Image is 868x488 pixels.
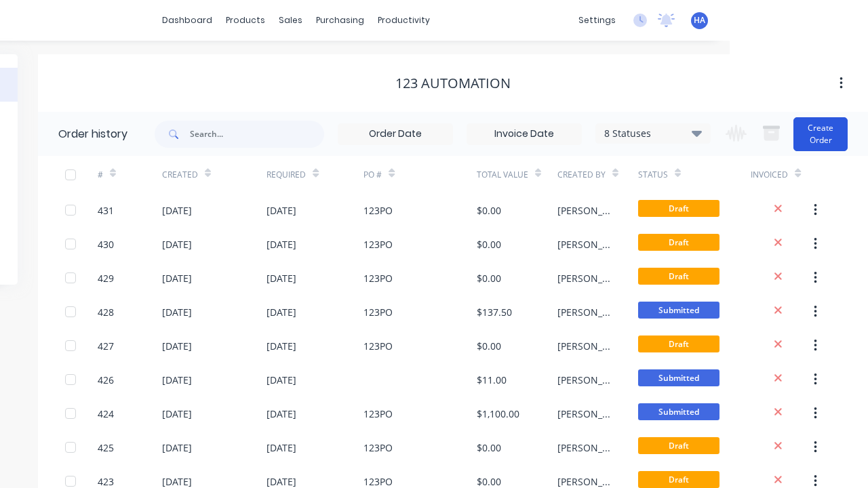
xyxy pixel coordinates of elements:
div: [DATE] [162,407,192,421]
div: [DATE] [267,271,296,285]
div: PO # [363,156,477,193]
div: Created [162,156,267,193]
div: [DATE] [267,237,296,251]
div: Invoiced [751,169,788,181]
div: 429 [98,271,114,285]
div: Total Value [477,156,557,193]
input: Search... [190,121,324,148]
div: Invoiced [751,156,815,193]
div: productivity [371,10,437,30]
div: [DATE] [267,407,296,421]
div: Created By [557,156,638,193]
div: [DATE] [162,271,192,285]
div: # [98,156,162,193]
div: 431 [98,203,114,218]
div: [PERSON_NAME] [557,407,611,421]
span: Submitted [638,302,719,319]
div: $0.00 [477,203,501,218]
div: 123PO [363,237,393,251]
div: [PERSON_NAME] [557,305,611,319]
div: $0.00 [477,441,501,455]
div: $11.00 [477,373,507,387]
span: Draft [638,268,719,285]
span: Submitted [638,369,719,386]
a: dashboard [155,10,219,30]
span: Draft [638,471,719,488]
div: sales [272,10,309,30]
div: [PERSON_NAME] [557,339,611,353]
div: [PERSON_NAME] [557,373,611,387]
div: 426 [98,373,114,387]
span: Draft [638,234,719,251]
div: [DATE] [162,237,192,251]
span: Draft [638,437,719,454]
div: [DATE] [267,203,296,218]
div: $0.00 [477,237,501,251]
div: products [219,10,272,30]
div: [PERSON_NAME] [557,203,611,218]
div: Total Value [477,169,528,181]
div: Created By [557,169,606,181]
input: Order Date [338,124,452,144]
div: [PERSON_NAME] [557,237,611,251]
span: Draft [638,200,719,217]
button: Create Order [793,117,848,151]
div: 123PO [363,339,393,353]
span: HA [694,14,705,26]
div: PO # [363,169,382,181]
span: Submitted [638,403,719,420]
div: settings [572,10,623,30]
div: [DATE] [267,339,296,353]
div: 123PO [363,271,393,285]
div: 123PO [363,441,393,455]
div: Order history [58,126,127,142]
div: [PERSON_NAME] [557,441,611,455]
div: $1,100.00 [477,407,519,421]
div: 428 [98,305,114,319]
input: Invoice Date [467,124,581,144]
div: 430 [98,237,114,251]
div: [PERSON_NAME] [557,271,611,285]
div: [DATE] [162,441,192,455]
div: 123 Automation [395,75,511,91]
div: $137.50 [477,305,512,319]
div: [DATE] [162,339,192,353]
div: Required [267,169,306,181]
div: 8 Statuses [596,126,710,141]
div: 123PO [363,305,393,319]
div: Created [162,169,198,181]
div: [DATE] [267,441,296,455]
div: [DATE] [267,305,296,319]
div: 424 [98,407,114,421]
div: [DATE] [162,373,192,387]
div: Status [638,156,751,193]
div: 427 [98,339,114,353]
div: Required [267,156,363,193]
div: [DATE] [162,305,192,319]
div: [DATE] [267,373,296,387]
div: 123PO [363,203,393,218]
div: 123PO [363,407,393,421]
div: Status [638,169,668,181]
div: purchasing [309,10,371,30]
div: [DATE] [162,203,192,218]
div: 425 [98,441,114,455]
div: # [98,169,103,181]
div: $0.00 [477,339,501,353]
div: $0.00 [477,271,501,285]
span: Draft [638,335,719,352]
